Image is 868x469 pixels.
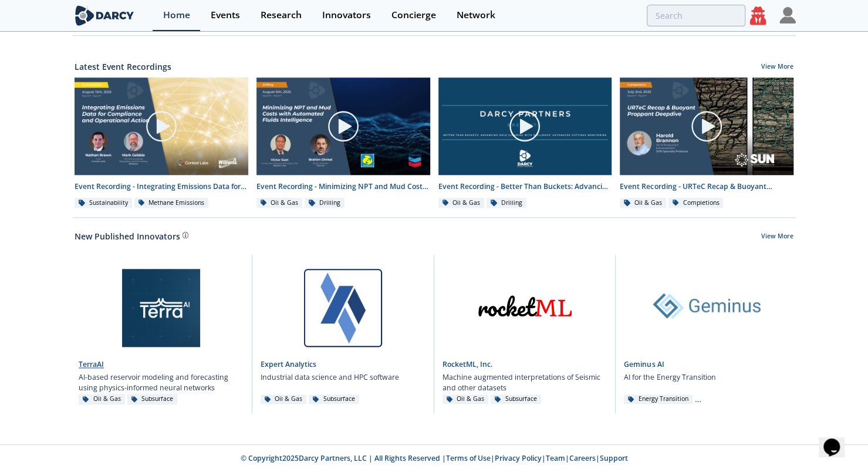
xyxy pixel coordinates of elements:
[75,60,171,73] a: Latest Event Recordings
[163,11,190,20] div: Home
[647,5,745,26] input: Advanced Search
[761,62,793,73] a: View More
[79,359,104,369] a: TerraAI
[309,394,359,404] div: Subsurface
[252,77,434,209] a: Video Content Event Recording - Minimizing NPT and Mud Costs with Automated Fluids Intelligence O...
[127,394,178,404] div: Subsurface
[624,394,693,404] div: Energy Transition
[261,11,302,20] div: Research
[261,359,316,369] a: Expert Analytics
[261,372,399,383] p: Industrial data science and HPC software
[620,181,793,192] div: Event Recording - URTeC Recap & Buoyant Proppant Deepdive
[75,77,248,175] img: Video Content
[487,198,526,208] div: Drilling
[695,394,789,404] div: Industrial Decarbonization
[391,11,436,20] div: Concierge
[620,77,793,175] img: Video Content
[75,181,248,192] div: Event Recording - Integrating Emissions Data for Compliance and Operational Action
[70,77,252,209] a: Video Content Event Recording - Integrating Emissions Data for Compliance and Operational Action ...
[305,198,345,208] div: Drilling
[79,372,244,394] p: AI-based reservoir modeling and forecasting using physics-informed neural networks
[624,359,664,369] a: Geminus AI
[28,453,840,464] p: © Copyright 2025 Darcy Partners, LLC | All Rights Reserved | | | | |
[495,453,542,463] a: Privacy Policy
[569,453,596,463] a: Careers
[73,5,137,26] img: logo-wide.svg
[434,77,616,209] a: Video Content Event Recording - Better Than Buckets: Advancing Hole Cleaning with DrillDocs’ Auto...
[819,422,856,457] iframe: chat widget
[134,198,209,208] div: Methane Emissions
[322,11,371,20] div: Innovators
[443,394,489,404] div: Oil & Gas
[79,394,125,404] div: Oil & Gas
[145,110,178,143] img: play-chapters-gray.svg
[508,110,541,143] img: play-chapters-gray.svg
[546,453,565,463] a: Team
[211,11,240,20] div: Events
[668,198,724,208] div: Completions
[616,77,798,209] a: Video Content Event Recording - URTeC Recap & Buoyant Proppant Deepdive Oil & Gas Completions
[600,453,628,463] a: Support
[624,372,715,383] p: AI for the Energy Transition
[491,394,541,404] div: Subsurface
[183,232,189,238] img: information.svg
[690,110,723,143] img: play-chapters-gray.svg
[443,359,492,369] a: RocketML, Inc.
[256,198,303,208] div: Oil & Gas
[446,453,491,463] a: Terms of Use
[457,11,495,20] div: Network
[779,7,796,23] img: Profile
[75,230,180,242] a: New Published Innovators
[256,77,430,175] img: Video Content
[75,198,132,208] div: Sustainability
[761,232,793,242] a: View More
[438,77,612,175] img: Video Content
[261,394,307,404] div: Oil & Gas
[620,198,666,208] div: Oil & Gas
[438,198,485,208] div: Oil & Gas
[256,181,430,192] div: Event Recording - Minimizing NPT and Mud Costs with Automated Fluids Intelligence
[438,181,612,192] div: Event Recording - Better Than Buckets: Advancing Hole Cleaning with DrillDocs’ Automated Cuttings...
[327,110,360,143] img: play-chapters-gray.svg
[443,372,607,394] p: Machine augmented interpretations of Seismic and other datasets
